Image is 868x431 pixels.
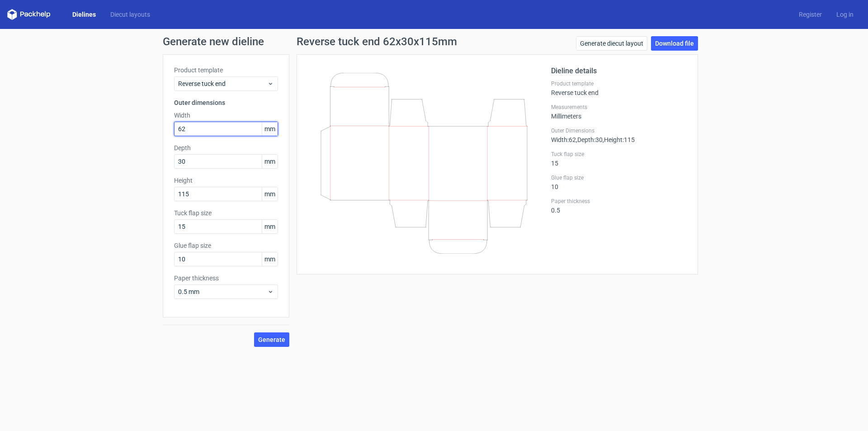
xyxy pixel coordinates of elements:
[576,136,603,143] span: , Depth : 30
[163,36,705,47] h1: Generate new dieline
[174,176,278,185] label: Height
[262,252,278,266] span: mm
[551,198,687,205] label: Paper thickness
[103,10,157,19] a: Diecut layouts
[174,66,278,75] label: Product template
[603,136,635,143] span: , Height : 115
[551,66,687,76] h2: Dieline details
[551,127,687,134] label: Outer Dimensions
[551,174,687,181] label: Glue flap size
[174,98,278,107] h3: Outer dimensions
[65,10,103,19] a: Dielines
[551,174,687,190] div: 10
[829,10,861,19] a: Log in
[174,241,278,250] label: Glue flap size
[551,80,687,87] label: Product template
[174,208,278,218] label: Tuck flap size
[258,336,285,343] span: Generate
[297,36,457,47] h1: Reverse tuck end 62x30x115mm
[551,104,687,120] div: Millimeters
[551,198,687,214] div: 0.5
[551,104,687,111] label: Measurements
[262,220,278,233] span: mm
[651,36,698,51] a: Download file
[576,36,647,51] a: Generate diecut layout
[174,111,278,120] label: Width
[174,143,278,152] label: Depth
[174,274,278,283] label: Paper thickness
[178,79,267,88] span: Reverse tuck end
[551,151,687,167] div: 15
[254,332,289,347] button: Generate
[551,151,687,158] label: Tuck flap size
[792,10,829,19] a: Register
[262,122,278,136] span: mm
[551,80,687,96] div: Reverse tuck end
[551,136,576,143] span: Width : 62
[262,155,278,168] span: mm
[178,287,267,296] span: 0.5 mm
[262,187,278,201] span: mm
